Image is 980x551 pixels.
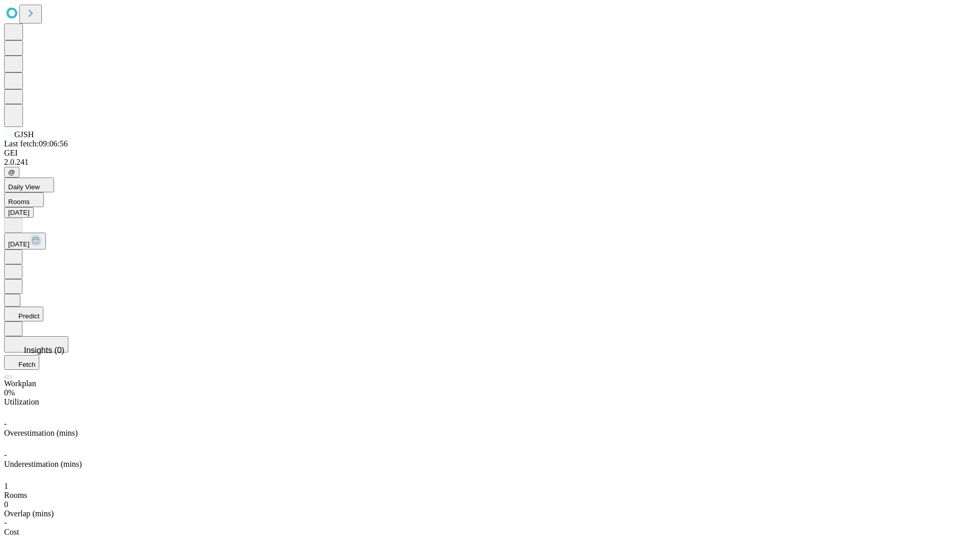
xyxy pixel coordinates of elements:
[4,528,19,536] span: Cost
[4,379,36,388] span: Workplan
[4,482,8,490] span: 1
[14,130,34,139] span: GJSH
[4,167,19,178] button: @
[4,158,976,167] div: 2.0.241
[4,518,7,527] span: -
[4,336,68,353] button: Insights (0)
[4,178,54,192] button: Daily View
[4,139,68,148] span: Last fetch: 09:06:56
[4,491,27,499] span: Rooms
[4,397,39,406] span: Utilization
[8,183,40,191] span: Daily View
[4,419,7,428] span: -
[8,240,30,248] span: [DATE]
[4,460,82,468] span: Underestimation (mins)
[4,509,54,518] span: Overlap (mins)
[4,388,15,397] span: 0%
[4,450,7,459] span: -
[4,233,46,249] button: [DATE]
[4,307,43,321] button: Predict
[4,148,976,158] div: GEI
[8,198,30,206] span: Rooms
[4,429,78,437] span: Overestimation (mins)
[4,207,34,218] button: [DATE]
[8,168,15,176] span: @
[4,192,44,207] button: Rooms
[24,346,64,355] span: Insights (0)
[4,500,8,509] span: 0
[4,355,39,370] button: Fetch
